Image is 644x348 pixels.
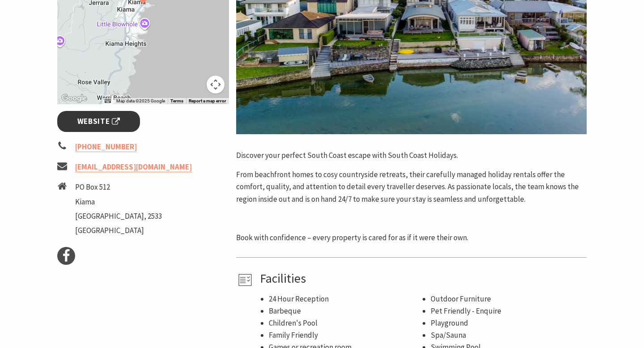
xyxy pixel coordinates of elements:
[57,111,140,132] a: Website
[75,142,137,152] a: [PHONE_NUMBER]
[207,76,225,93] button: Map camera controls
[75,196,162,208] li: Kiama
[75,210,162,222] li: [GEOGRAPHIC_DATA], 2533
[75,181,162,193] li: PO Box 512
[59,93,89,104] a: Open this area in Google Maps (opens a new window)
[75,162,192,172] a: [EMAIL_ADDRESS][DOMAIN_NAME]
[77,115,120,127] span: Website
[431,329,584,341] li: Spa/Sauna
[105,98,111,104] button: Keyboard shortcuts
[269,293,422,305] li: 24 Hour Reception
[170,98,183,104] a: Terms (opens in new tab)
[269,317,422,329] li: Children's Pool
[189,98,226,104] a: Report a map error
[236,169,587,205] p: From beachfront homes to cosy countryside retreats, their carefully managed holiday rentals offer...
[75,225,162,237] li: [GEOGRAPHIC_DATA]
[236,149,587,161] p: Discover your perfect South Coast escape with South Coast Holidays.
[269,305,422,317] li: Barbeque
[260,271,584,286] h4: Facilities
[431,317,584,329] li: Playground
[431,305,584,317] li: Pet Friendly - Enquire
[269,329,422,341] li: Family Friendly
[236,232,587,244] p: Book with confidence – every property is cared for as if it were their own.
[59,93,89,104] img: Google
[431,293,584,305] li: Outdoor Furniture
[116,98,165,103] span: Map data ©2025 Google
